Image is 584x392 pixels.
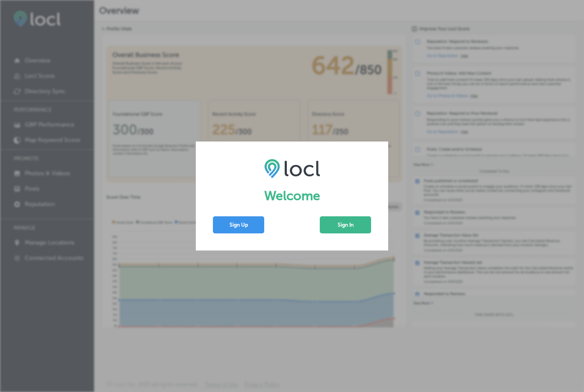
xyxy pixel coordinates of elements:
[320,216,371,233] button: Sign In
[213,216,264,233] button: Sign Up
[213,188,371,203] h1: Welcome
[264,159,320,178] img: LOCL logo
